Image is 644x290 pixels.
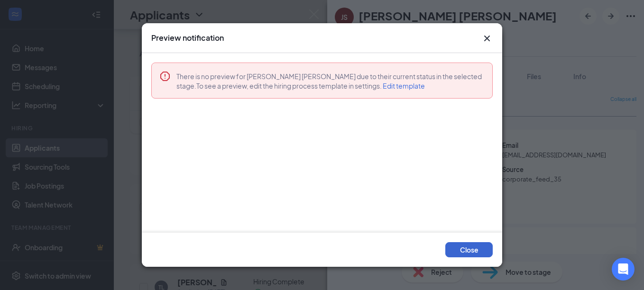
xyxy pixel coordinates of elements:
[159,71,171,82] svg: Error
[445,242,493,257] button: Close
[151,33,224,43] h3: Preview notification
[481,33,493,44] button: Close
[176,72,485,91] div: There is no preview for [PERSON_NAME] [PERSON_NAME] due to their current status in the selected s...
[481,33,493,44] svg: Cross
[612,258,635,281] div: Open Intercom Messenger
[383,82,425,90] a: Edit template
